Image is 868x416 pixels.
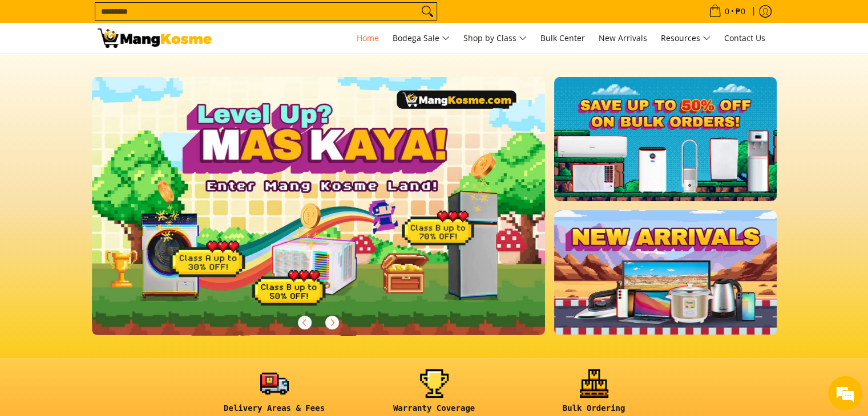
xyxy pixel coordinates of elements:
button: Search [418,3,437,20]
span: Resources [661,31,710,46]
span: Home [357,32,379,43]
span: 0 [723,7,731,15]
a: New Arrivals [593,23,653,54]
button: Next [320,310,345,335]
a: Resources [655,23,716,54]
span: Shop by Class [463,31,527,46]
span: Bulk Center [540,32,585,43]
img: Mang Kosme: Your Home Appliances Warehouse Sale Partner! [98,28,212,48]
nav: Main Menu [223,23,771,54]
span: ₱0 [734,7,747,15]
button: Previous [292,310,317,335]
a: More [92,77,582,353]
span: Bodega Sale [393,31,450,46]
a: Bodega Sale [387,23,455,54]
a: Home [351,23,385,54]
a: Shop by Class [458,23,532,54]
span: Contact Us [724,32,765,43]
span: • [705,5,749,18]
a: Contact Us [718,23,771,54]
a: Bulk Center [535,23,591,54]
span: New Arrivals [599,32,647,43]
